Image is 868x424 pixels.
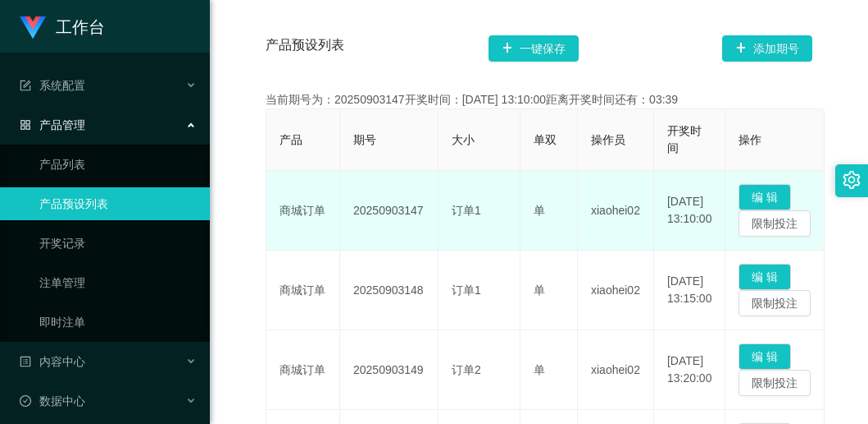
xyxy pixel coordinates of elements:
[340,251,439,330] td: 20250903148
[534,204,545,217] span: 单
[20,119,31,131] i: 图标: appstore-o
[20,16,46,39] img: logo.9652507e.png
[591,133,625,146] span: 操作员
[738,184,791,210] button: 编 辑
[39,306,197,339] a: 即时注单
[20,394,85,408] span: 数据中心
[654,171,726,251] td: [DATE] 13:10:00
[738,290,811,316] button: 限制投注
[266,171,340,251] td: 商城订单
[20,355,85,368] span: 内容中心
[266,251,340,330] td: 商城订单
[266,91,812,108] div: 当前期号为：20250903147开奖时间：[DATE] 13:10:00距离开奖时间还有：03:39
[20,79,85,92] span: 系统配置
[39,227,197,260] a: 开奖记录
[20,80,31,91] i: 图标: form
[452,363,481,376] span: 订单2
[534,133,557,146] span: 单双
[843,171,861,189] i: 图标: setting
[340,330,439,410] td: 20250903149
[654,330,726,410] td: [DATE] 13:20:00
[452,283,481,297] span: 订单1
[738,343,791,370] button: 编 辑
[654,251,726,330] td: [DATE] 13:15:00
[266,35,344,62] span: 产品预设列表
[738,210,811,237] button: 限制投注
[738,370,811,396] button: 限制投注
[39,266,197,299] a: 注单管理
[452,204,481,217] span: 订单1
[452,133,475,146] span: 大小
[20,395,31,407] i: 图标: check-circle-o
[738,264,791,290] button: 编 辑
[578,330,654,410] td: xiaohei02
[20,356,31,367] i: 图标: profile
[340,171,439,251] td: 20250903147
[20,118,85,131] span: 产品管理
[489,35,579,62] button: 图标: plus一键保存
[39,187,197,220] a: 产品预设列表
[39,148,197,181] a: 产品列表
[534,283,545,297] span: 单
[279,133,302,146] span: 产品
[578,171,654,251] td: xiaohei02
[738,133,761,146] span: 操作
[56,1,105,53] h1: 工作台
[353,133,376,146] span: 期号
[667,124,702,154] span: 开奖时间
[534,363,545,376] span: 单
[722,35,812,62] button: 图标: plus添加期号
[20,20,105,33] a: 工作台
[266,330,340,410] td: 商城订单
[578,251,654,330] td: xiaohei02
